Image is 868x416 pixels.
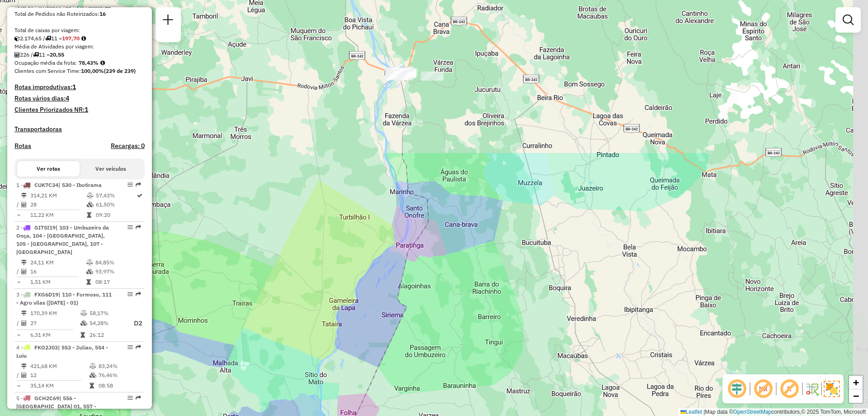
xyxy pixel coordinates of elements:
[86,269,93,274] i: % de utilização da cubagem
[62,35,80,42] strong: 197,70
[14,34,145,43] div: 2.174,65 / 11 =
[16,224,109,255] span: | 103 - Umbuzeiro da Onça, 104 - [GEOGRAPHIC_DATA], 105 - [GEOGRAPHIC_DATA], 107 - [GEOGRAPHIC_DATA]
[136,344,141,350] em: Rota exportada
[126,318,142,329] p: D2
[21,320,27,326] i: Total de Atividades
[89,318,125,329] td: 54,28%
[16,200,21,209] td: /
[14,59,77,66] span: Ocupação média da frota:
[678,408,868,416] div: Map data © contributors,© 2025 TomTom, Microsoft
[95,191,136,200] td: 57,43%
[849,389,863,403] a: Zoom out
[14,67,81,74] span: Clientes com Service Time:
[104,67,136,74] strong: (239 de 239)
[14,125,145,133] h4: Transportadoras
[16,277,21,287] td: =
[21,363,27,369] i: Distância Total
[14,106,145,114] h4: Clientes Priorizados NR:
[136,395,141,401] em: Rota exportada
[45,36,51,41] i: Total de rotas
[778,378,800,400] span: Exibir rótulo
[14,142,31,150] h4: Rotas
[80,332,85,338] i: Tempo total em rota
[14,83,145,91] h4: Rotas improdutivas:
[14,36,20,41] i: Cubagem total roteirizado
[50,51,64,58] strong: 20,55
[14,26,145,34] div: Total de caixas por viagem:
[824,381,840,397] img: Exibir/Ocultar setores
[136,182,141,187] em: Rota exportada
[80,311,87,316] i: % de utilização do peso
[80,161,142,177] button: Ver veículos
[14,52,20,57] i: Total de Atividades
[98,362,141,371] td: 83,24%
[16,344,108,359] span: 4 -
[16,330,21,339] td: =
[30,330,80,339] td: 6,31 KM
[80,320,87,326] i: % de utilização da cubagem
[127,395,133,401] em: Opções
[16,371,21,380] td: /
[17,161,80,177] button: Ver rotas
[30,277,86,287] td: 1,51 KM
[30,371,89,380] td: 12
[98,381,141,390] td: 08:58
[72,83,76,91] strong: 1
[839,11,857,29] a: Exibir filtros
[137,193,142,198] i: Rota otimizada
[87,212,91,218] i: Tempo total em rota
[21,260,27,265] i: Distância Total
[127,292,133,297] em: Opções
[127,182,133,187] em: Opções
[733,409,772,415] a: OpenStreetMap
[89,330,125,339] td: 26:12
[752,378,774,400] span: Exibir NR
[30,318,80,329] td: 27
[99,10,106,17] strong: 16
[21,311,27,316] i: Distância Total
[95,267,141,276] td: 93,97%
[21,202,27,207] i: Total de Atividades
[86,279,91,285] i: Tempo total em rota
[16,291,112,306] span: | 110 - Formoso, 111 - Agro vilas ([DATE] - 01)
[853,377,859,388] span: +
[85,105,88,114] strong: 1
[16,210,21,220] td: =
[90,383,94,388] i: Tempo total em rota
[159,11,177,31] a: Nova sessão e pesquisa
[30,210,86,220] td: 11,22 KM
[79,59,99,66] strong: 78,43%
[30,381,89,390] td: 35,14 KM
[30,200,86,209] td: 28
[14,95,145,102] h4: Rotas vários dias:
[21,269,27,274] i: Total de Atividades
[81,36,86,41] i: Meta Caixas/viagem: 206,52 Diferença: -8,82
[16,344,108,359] span: | 553 - Juliao, 554 - Luiu
[30,267,86,276] td: 16
[100,60,105,66] em: Média calculada utilizando a maior ocupação (%Peso ou %Cubagem) de cada rota da sessão. Rotas cro...
[87,193,94,198] i: % de utilização do peso
[680,409,702,415] a: Leaflet
[853,390,859,402] span: −
[95,200,136,209] td: 61,50%
[16,224,109,255] span: 2 -
[95,258,141,267] td: 84,85%
[16,381,21,390] td: =
[30,309,80,318] td: 170,39 KM
[81,67,104,74] strong: 100,00%
[16,291,112,306] span: 3 -
[90,363,96,369] i: % de utilização do peso
[805,382,819,396] img: Fluxo de ruas
[111,142,145,150] h4: Recargas: 0
[14,51,145,59] div: 226 / 11 =
[95,210,136,220] td: 09:20
[21,193,27,198] i: Distância Total
[34,395,59,402] span: GCH2C69
[34,344,58,351] span: FKO2J03
[726,378,748,400] span: Ocultar deslocamento
[34,291,58,298] span: FXG6D19
[87,202,94,207] i: % de utilização da cubagem
[89,309,125,318] td: 58,17%
[66,94,69,102] strong: 4
[95,277,141,287] td: 08:17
